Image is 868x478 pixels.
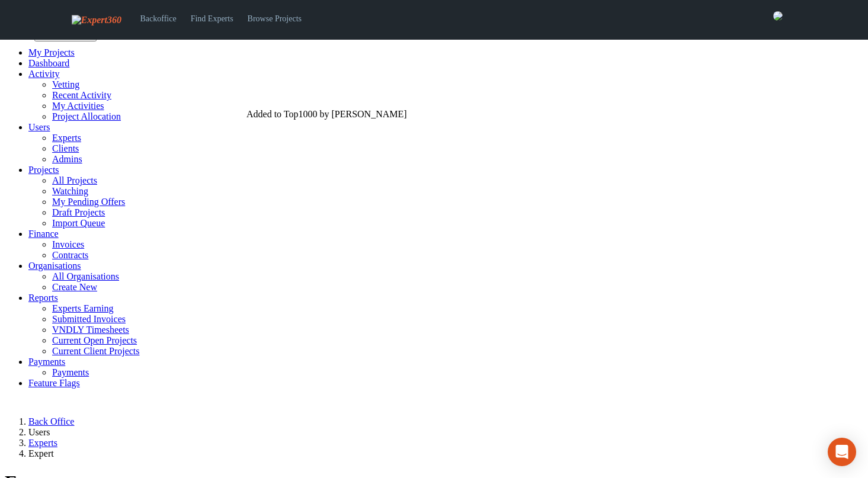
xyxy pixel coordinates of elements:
a: Experts [28,438,57,448]
a: Recent Activity [52,90,111,100]
a: Experts [52,133,81,143]
div: Open Intercom Messenger [828,438,856,466]
a: Vetting [52,79,79,89]
a: My Projects [28,47,75,57]
a: Current Open Projects [52,335,137,345]
a: Payments [52,367,89,377]
a: Current Client Projects [52,346,140,356]
a: Organisations [28,261,81,271]
a: Import Queue [52,218,105,228]
a: My Pending Offers [52,197,125,207]
a: Watching [52,186,88,196]
a: Projects [28,165,59,175]
a: My Activities [52,101,104,111]
li: Users [28,427,863,438]
a: Contracts [52,250,88,260]
a: Admins [52,154,82,164]
a: Invoices [52,239,84,249]
a: Submitted Invoices [52,314,126,324]
a: All Projects [52,175,97,185]
a: Create New [52,282,97,292]
a: Payments [28,357,65,367]
a: Dashboard [28,58,69,68]
a: Feature Flags [28,378,80,388]
a: Users [28,122,50,132]
a: Draft Projects [52,207,105,217]
a: Finance [28,229,59,239]
img: 0421c9a1-ac87-4857-a63f-b59ed7722763-normal.jpeg [773,11,783,21]
li: Expert [28,448,863,459]
a: All Organisations [52,271,119,281]
a: Back Office [28,416,74,426]
img: Expert360 [72,15,121,25]
a: Experts Earning [52,303,114,313]
a: Activity [28,69,59,79]
a: VNDLY Timesheets [52,325,129,335]
div: Added to Top1000 by [PERSON_NAME] [246,109,407,120]
a: Reports [28,293,58,303]
a: Project Allocation [52,111,121,121]
a: Clients [52,143,79,153]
